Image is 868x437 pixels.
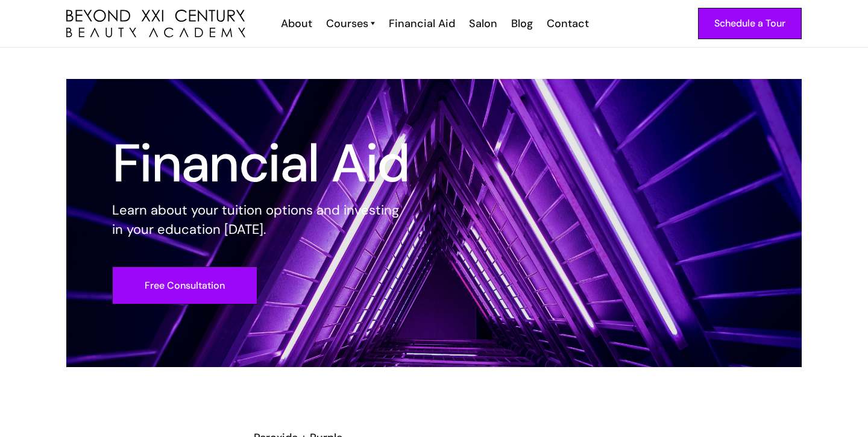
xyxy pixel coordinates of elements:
[698,8,802,39] a: Schedule a Tour
[547,16,589,31] div: Contact
[112,266,257,304] a: Free Consultation
[326,16,375,31] a: Courses
[461,16,503,31] a: Salon
[112,142,410,185] h1: Financial Aid
[714,16,785,31] div: Schedule a Tour
[503,16,539,31] a: Blog
[539,16,595,31] a: Contact
[281,16,312,31] div: About
[112,201,410,239] p: Learn about your tuition options and investing in your education [DATE].
[66,10,245,38] a: home
[469,16,497,31] div: Salon
[389,16,455,31] div: Financial Aid
[511,16,533,31] div: Blog
[326,16,368,31] div: Courses
[273,16,318,31] a: About
[381,16,461,31] a: Financial Aid
[66,10,245,38] img: beyond 21st century beauty academy logo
